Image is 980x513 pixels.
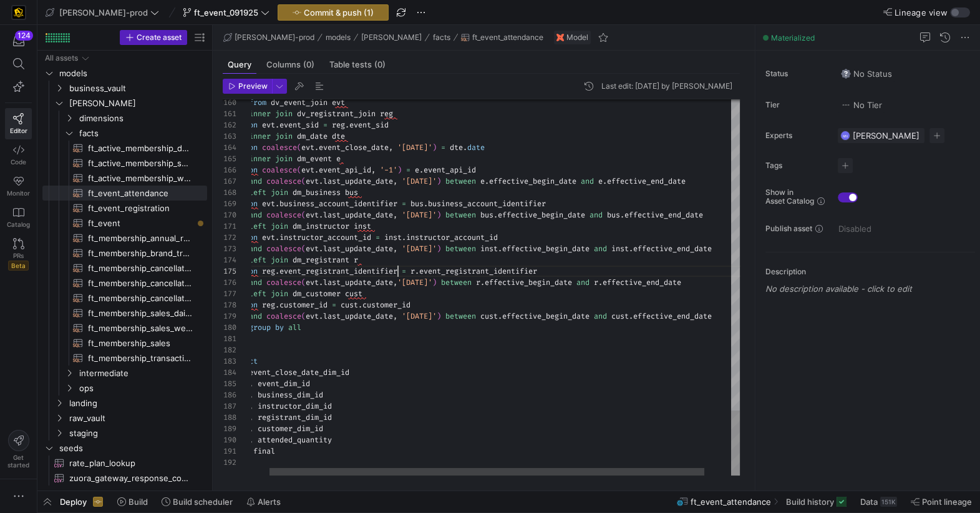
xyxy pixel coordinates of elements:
[332,120,345,130] span: reg
[594,277,598,287] span: r
[88,156,193,171] span: ft_active_membership_snapshot​​​​​​​​​​
[376,232,380,242] span: =
[59,441,205,456] span: seeds
[88,171,193,186] span: ft_active_membership_weekly_forecast​​​​​​​​​​
[88,201,193,216] span: ft_event_registration​​​​​​​​​​
[432,277,437,287] span: )
[389,142,393,152] span: ,
[42,231,207,246] div: Press SPACE to select this row.
[402,210,437,220] span: '[DATE]'
[271,187,288,197] span: join
[275,232,279,242] span: .
[69,96,205,111] span: [PERSON_NAME]
[223,153,236,164] div: 165
[120,30,187,45] button: Create asset
[42,66,207,81] div: Press SPACE to select this row.
[765,267,975,276] p: Description
[410,266,415,276] span: r
[415,266,419,276] span: .
[266,210,301,220] span: coalesce
[371,165,376,175] span: ,
[262,266,275,276] span: reg
[12,6,25,19] img: https://storage.googleapis.com/y42-prod-data-exchange/images/uAsz27BndGEK0hZWDFeOjoxA7jCwgK9jE472...
[415,165,419,175] span: e
[220,30,318,45] button: [PERSON_NAME]-prod
[319,210,323,220] span: .
[42,111,207,126] div: Press SPACE to select this row.
[301,244,306,254] span: (
[88,216,193,231] span: ft_event​​​​​​​​​​
[467,142,485,152] span: date
[5,233,32,276] a: PRsBeta
[319,165,371,175] span: event_api_id
[42,276,207,291] a: ft_membership_cancellations_weekly_forecast​​​​​​​​​​
[279,266,397,276] span: event_registrant_identifier
[279,120,319,130] span: event_sid
[301,210,306,220] span: (
[566,33,588,42] span: Model
[476,277,480,287] span: r
[450,142,463,152] span: dte
[853,131,919,141] span: [PERSON_NAME]
[485,277,572,287] span: effective_begin_date
[249,131,271,141] span: inner
[397,165,402,175] span: )
[79,366,205,381] span: intermediate
[249,109,271,119] span: inner
[314,142,319,152] span: .
[249,244,262,254] span: and
[5,108,32,139] a: Editor
[445,176,476,186] span: between
[393,176,397,186] span: ,
[79,126,205,141] span: facts
[42,231,207,246] a: ft_membership_annual_retention​​​​​​​​​​
[581,176,594,186] span: and
[42,246,207,261] div: Press SPACE to select this row.
[223,198,236,209] div: 169
[502,244,589,254] span: effective_begin_date
[262,199,275,209] span: evt
[228,61,251,69] span: Query
[576,277,589,287] span: and
[275,131,293,141] span: join
[765,161,828,170] span: Tags
[293,187,341,197] span: dm_business
[266,61,314,69] span: Columns
[306,210,319,220] span: evt
[42,306,207,321] a: ft_membership_sales_daily_forecast​​​​​​​​​​
[297,109,376,119] span: dv_registrant_join
[303,61,314,69] span: (0)
[556,34,564,41] img: undefined
[45,54,78,62] div: All assets
[349,120,389,130] span: event_sid
[262,120,275,130] span: evt
[42,171,207,186] div: Press SPACE to select this row.
[430,30,454,45] button: facts
[69,396,205,411] span: landing
[42,201,207,216] div: Press SPACE to select this row.
[624,210,703,220] span: effective_end_date
[156,491,238,512] button: Build scheduler
[266,176,301,186] span: coalesce
[223,142,236,153] div: 164
[69,426,205,441] span: staging
[393,277,397,287] span: ,
[319,244,323,254] span: .
[393,244,397,254] span: ,
[238,82,268,91] span: Preview
[306,244,319,254] span: evt
[380,165,397,175] span: '-1'
[180,4,273,21] button: ft_event_091925
[279,232,371,242] span: instructor_account_id
[354,255,358,265] span: r
[297,131,327,141] span: dm_date
[306,277,319,287] span: evt
[393,210,397,220] span: ,
[402,266,406,276] span: =
[223,119,236,131] div: 162
[480,244,498,254] span: inst
[432,142,437,152] span: )
[5,202,32,233] a: Catalog
[607,176,686,186] span: effective_end_date
[15,31,33,41] div: 124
